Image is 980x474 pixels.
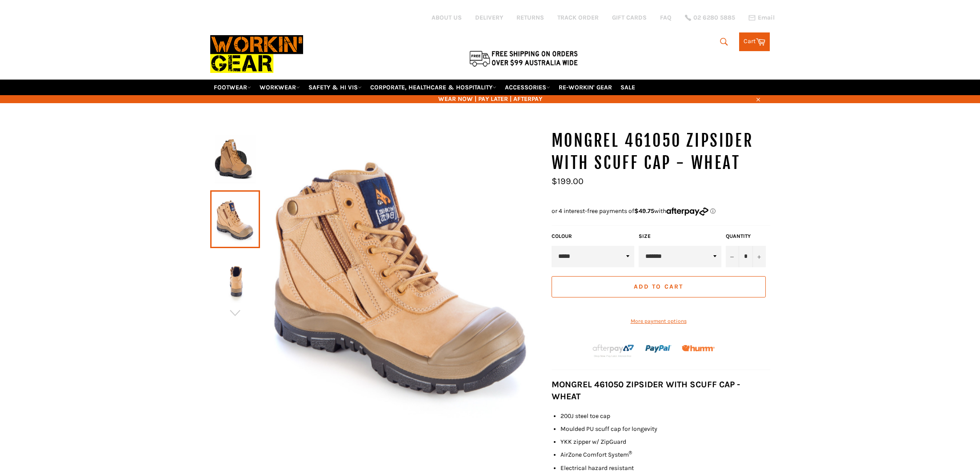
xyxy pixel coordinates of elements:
[210,29,303,79] img: Workin Gear leaders in Workwear, Safety Boots, PPE, Uniforms. Australia's No.1 in Workwear
[552,317,766,325] a: More payment options
[557,13,599,22] a: TRACK ORDER
[475,13,503,22] a: DELIVERY
[516,13,544,22] a: RETURNS
[726,246,739,267] button: Reduce item quantity by one
[739,32,770,51] a: Cart
[645,336,672,362] img: paypal.png
[592,343,635,358] img: Afterpay-Logo-on-dark-bg_large.png
[682,345,715,352] img: Humm_core_logo_RGB-01_300x60px_small_195d8312-4386-4de7-b182-0ef9b6303a37.png
[552,233,634,240] label: COLOUR
[752,246,766,267] button: Increase item quantity by one
[639,233,721,240] label: Size
[748,14,775,21] a: Email
[612,13,647,22] a: GIFT CARDS
[634,283,683,290] span: Add to Cart
[617,80,639,95] a: SALE
[758,15,775,21] span: Email
[552,276,766,297] button: Add to Cart
[468,49,579,68] img: Flat $9.95 shipping Australia wide
[552,379,740,402] strong: MONGREL 461050 ZIPSIDER WITH SCUFF CAP - WHEAT
[215,254,256,303] img: MONGREL 461050 ZIPSIDER WITH SCUFF CAP - WHEAT - Workin' Gear
[256,80,304,95] a: WORKWEAR
[305,80,365,95] a: SAFETY & HI VIS
[501,80,554,95] a: ACCESSORIES
[685,15,735,21] a: 02 6280 5885
[660,13,672,22] a: FAQ
[215,135,256,184] img: MONGREL 461050 ZIPSIDER WITH SCUFF CAP - WHEAT - Workin' Gear
[726,233,766,240] label: Quantity
[560,438,770,446] li: YKK zipper w/ ZipGuard
[560,464,770,472] li: Electrical hazard resistant
[629,450,632,456] sup: ®
[432,13,462,22] a: ABOUT US
[560,412,770,420] li: 200J steel toe cap
[560,450,770,459] li: AirZone Comfort System
[693,15,735,21] span: 02 6280 5885
[552,130,770,174] h1: MONGREL 461050 ZIPSIDER WITH SCUFF CAP - WHEAT
[367,80,500,95] a: CORPORATE, HEALTHCARE & HOSPITALITY
[210,95,770,103] span: WEAR NOW | PAY LATER | AFTERPAY
[552,176,584,186] span: $199.00
[555,80,616,95] a: RE-WORKIN' GEAR
[260,130,543,418] img: MONGREL 461050 ZIPSIDER WITH SCUFF CAP - WHEAT - Workin' Gear
[210,80,255,95] a: FOOTWEAR
[560,425,770,433] li: Moulded PU scuff cap for longevity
